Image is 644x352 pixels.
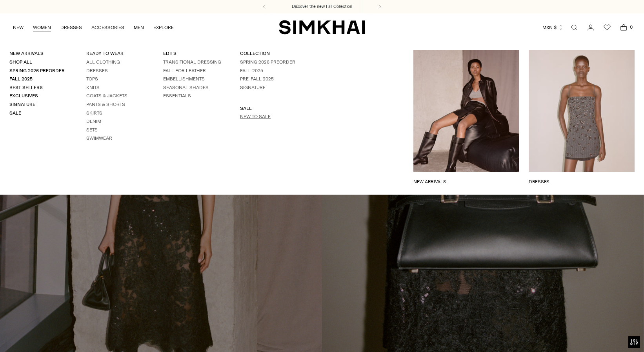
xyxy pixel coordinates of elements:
[628,24,635,31] span: 0
[566,20,582,35] a: Open search modal
[583,20,599,35] a: Go to the account page
[60,19,82,36] a: DRESSES
[33,19,51,36] a: WOMEN
[616,20,631,35] a: Open cart modal
[13,19,24,36] a: NEW
[279,20,365,35] a: SIMKHAI
[134,19,144,36] a: MEN
[599,20,615,35] a: Wishlist
[542,19,564,36] button: MXN $
[91,19,124,36] a: ACCESSORIES
[292,4,352,10] a: Discover the new Fall Collection
[153,19,174,36] a: EXPLORE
